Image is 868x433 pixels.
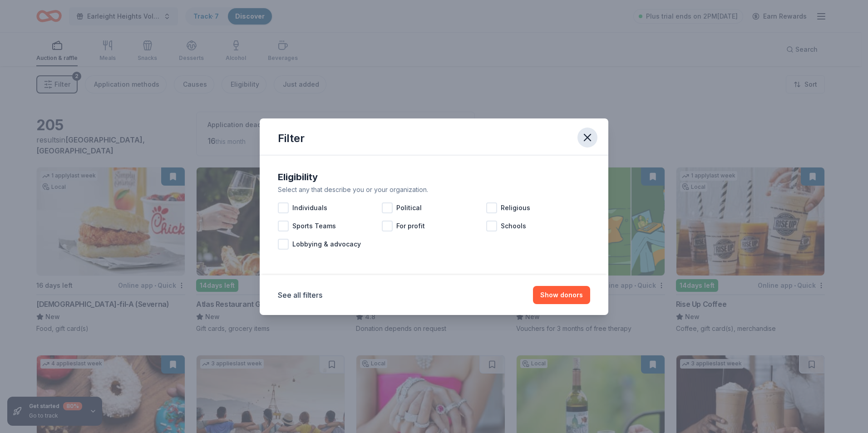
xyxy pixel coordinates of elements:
[292,221,336,231] span: Sports Teams
[501,221,526,231] span: Schools
[396,221,425,231] span: For profit
[533,286,590,304] button: Show donors
[278,290,322,300] button: See all filters
[501,202,530,213] span: Religious
[278,184,590,195] div: Select any that describe you or your organization.
[278,131,305,146] div: Filter
[278,170,590,184] div: Eligibility
[292,202,327,213] span: Individuals
[396,202,422,213] span: Political
[292,239,361,250] span: Lobbying & advocacy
